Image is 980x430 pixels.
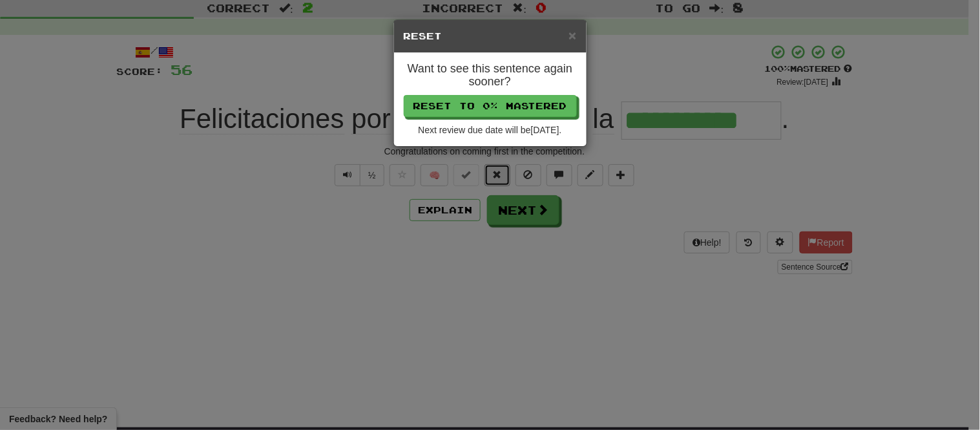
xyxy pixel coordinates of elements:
[404,63,577,89] h4: Want to see this sentence again sooner?
[568,28,576,43] span: ×
[404,124,577,136] div: Next review due date will be [DATE] .
[404,30,577,43] h5: Reset
[568,28,576,42] button: Close
[404,95,577,117] button: Reset to 0% Mastered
